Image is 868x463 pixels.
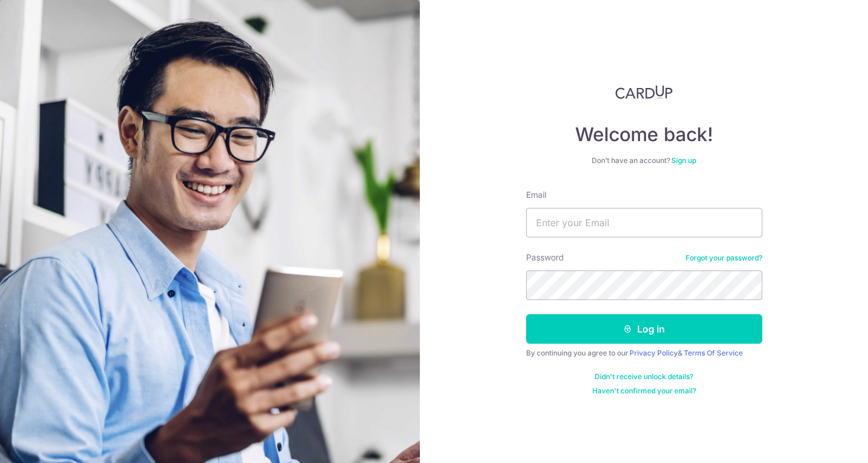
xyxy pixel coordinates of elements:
a: Privacy Policy [629,348,678,357]
img: CardUp Logo [615,85,673,99]
a: Sign up [671,156,696,165]
a: Haven't confirmed your email? [592,386,696,396]
h4: Welcome back! [526,123,762,146]
a: Didn't receive unlock details? [595,372,693,382]
label: Password [526,252,564,263]
a: Forgot your password? [686,253,762,263]
a: Terms Of Service [684,348,743,357]
div: Don’t have an account? [526,156,762,165]
input: Enter your Email [526,208,762,237]
label: Email [526,189,546,201]
button: Log in [526,314,762,344]
div: By continuing you agree to our & [526,348,762,358]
